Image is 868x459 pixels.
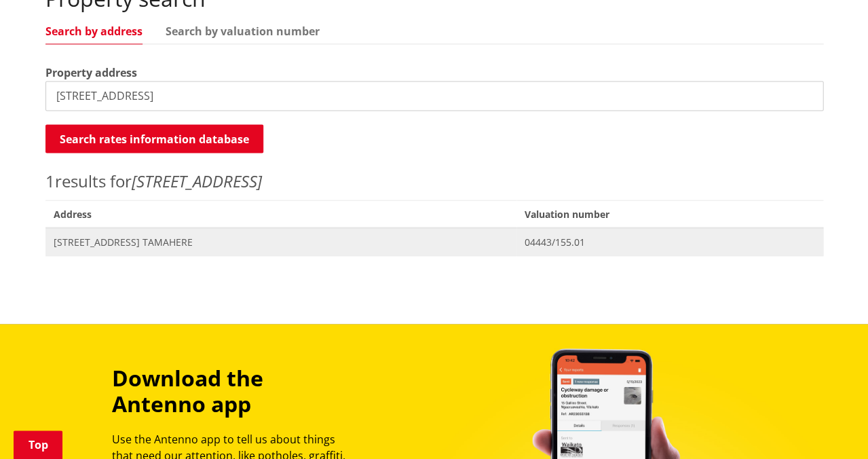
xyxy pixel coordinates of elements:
a: Search by valuation number [166,26,320,37]
a: [STREET_ADDRESS] TAMAHERE 04443/155.01 [45,227,823,255]
span: 04443/155.01 [525,235,815,249]
button: Search rates information database [45,124,263,153]
label: Property address [45,65,137,81]
span: [STREET_ADDRESS] TAMAHERE [54,235,508,249]
a: Top [14,430,62,459]
span: Address [45,200,516,227]
p: results for [45,168,823,193]
h3: Download the Antenno app [112,365,358,417]
a: Search by address [45,26,143,37]
span: 1 [45,169,55,191]
input: e.g. Duke Street NGARUAWAHIA [45,81,823,111]
span: Valuation number [516,200,823,227]
em: [STREET_ADDRESS] [132,169,262,191]
iframe: Messenger Launcher [806,402,854,451]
